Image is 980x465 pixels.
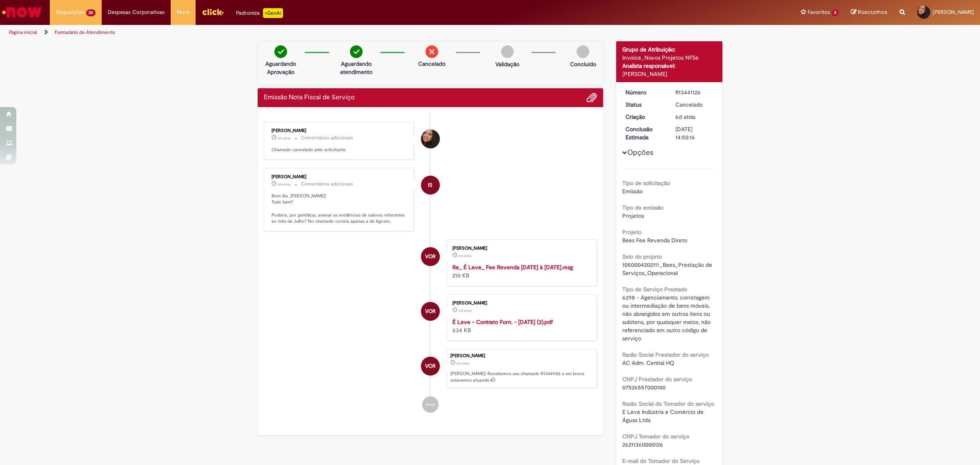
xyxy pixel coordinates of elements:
[622,228,641,236] b: Projeto
[421,357,440,376] div: Vitor Oliveira Ramos Da Silva
[577,45,589,58] img: img-circle-grey.png
[278,182,291,187] span: 4d atrás
[452,318,588,334] div: 634 KB
[278,182,291,187] time: 25/08/2025 11:02:58
[421,130,440,148] div: Elaine De Jesus Tavares
[622,62,717,70] div: Analista responsável:
[425,302,436,321] span: VOR
[272,193,408,225] p: Bom dia, [PERSON_NAME]! Tudo bem? Poderia, por gentileza, anexar as evidências de valores referen...
[622,408,705,424] span: E Leve Indústria e Comércio de Águas Ltda
[622,286,687,293] b: Tipo de Serviço Prestado
[622,253,662,260] b: Selo do projeto
[622,54,717,62] div: Invoice_Novos Projetos NFSe
[264,94,354,101] h2: Emissão Nota Fiscal de Serviço Histórico de tíquete
[675,113,695,121] span: 6d atrás
[933,9,974,16] span: [PERSON_NAME]
[675,125,713,141] div: [DATE] 14:50:16
[452,264,573,271] a: Re_ É Leve_ Fee Revenda [DATE] à [DATE].msg
[619,113,670,121] dt: Criação
[425,45,438,58] img: remove.png
[622,179,670,187] b: Tipo de solicitação
[622,188,643,195] span: Emissão
[622,237,687,244] span: Bees Fee Revenda Direto
[495,60,519,68] p: Validação
[459,308,472,313] time: 22/08/2025 17:12:02
[622,400,714,407] b: Razão Social do Tomador do serviço
[570,60,596,68] p: Concluído
[421,302,440,321] div: Vitor Oliveira Ramos Da Silva
[622,261,714,277] span: 1050004202111_Bees_Prestação de Serviços_Operacional
[452,318,553,326] a: É Leve - Contrato Forn. - [DATE] (3).pdf
[202,6,224,18] img: click_logo_yellow_360x200.png
[619,125,670,141] dt: Conclusão Estimada
[622,359,674,367] span: AC Adm. Central HQ
[421,247,440,266] div: Vitor Oliveira Ramos Da Silva
[56,8,85,16] span: Requisições
[858,8,887,16] span: Rascunhos
[622,204,664,211] b: Tipo de emissão
[622,376,692,383] b: CNPJ Prestador do serviço
[675,88,713,96] div: R13441126
[55,29,115,36] a: Formulário de Atendimento
[622,433,689,440] b: CNPJ Tomador do serviço
[428,175,432,195] span: IS
[501,45,514,58] img: img-circle-grey.png
[425,247,436,266] span: VOR
[274,45,287,58] img: check-circle-green.png
[421,176,440,194] div: Isabella Silva
[457,361,470,366] time: 22/08/2025 17:32:49
[452,263,588,279] div: 210 KB
[301,134,353,141] small: Comentários adicionais
[675,113,695,121] time: 22/08/2025 17:32:49
[9,29,37,36] a: Página inicial
[851,9,887,16] a: Rascunhos
[459,253,472,258] time: 22/08/2025 17:31:55
[586,92,597,103] button: Adicionar anexos
[619,88,670,96] dt: Número
[278,136,291,141] time: 28/08/2025 09:53:14
[272,147,408,153] p: Chamado cancelado pelo solicitante.
[459,308,472,313] span: 6d atrás
[264,114,597,421] ul: Histórico de tíquete
[675,101,713,109] div: Cancelado
[622,351,709,358] b: Razão Social Prestador do serviço
[622,70,717,78] div: [PERSON_NAME]
[236,8,283,18] div: Padroniza
[336,60,376,76] p: Aguardando atendimento
[457,361,470,366] span: 6d atrás
[278,136,291,141] span: 6h atrás
[450,353,592,358] div: [PERSON_NAME]
[622,457,699,465] b: E-mail do Tomador do Serviço
[450,371,592,383] p: [PERSON_NAME]! Recebemos seu chamado R13441126 e em breve estaremos atuando.
[272,128,408,133] div: [PERSON_NAME]
[452,301,588,306] div: [PERSON_NAME]
[622,441,663,448] span: 26211360000126
[452,246,588,251] div: [PERSON_NAME]
[832,9,839,16] span: 5
[808,8,830,16] span: Favoritos
[263,8,283,18] p: +GenAi
[261,60,301,76] p: Aguardando Aprovação
[272,174,408,179] div: [PERSON_NAME]
[350,45,363,58] img: check-circle-green.png
[301,181,353,188] small: Comentários adicionais
[619,101,670,109] dt: Status
[6,25,647,40] ul: Trilhas de página
[425,356,436,376] span: VOR
[622,384,666,391] span: 07526557000100
[622,212,644,219] span: Projetos
[675,113,713,121] div: 22/08/2025 17:32:49
[622,45,717,54] div: Grupo de Atribuição:
[459,253,472,258] span: 6d atrás
[86,9,96,16] span: 20
[264,349,597,388] li: Vitor Oliveira Ramos Da Silva
[418,60,445,68] p: Cancelado
[622,294,712,342] span: 6298 - Agenciamento, corretagem ou intermediação de bens móveis, não abrangidos em outros itens o...
[108,8,165,16] span: Despesas Corporativas
[177,8,189,16] span: More
[1,4,43,20] img: ServiceNow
